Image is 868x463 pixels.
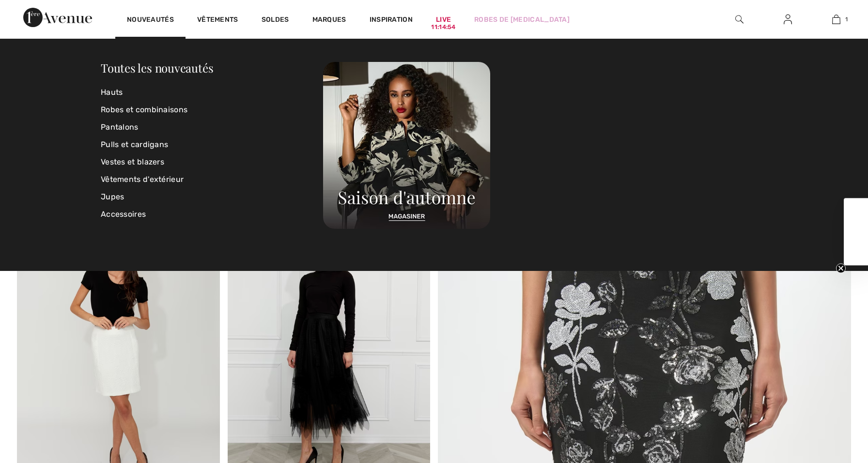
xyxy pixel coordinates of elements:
[844,198,868,265] div: Close teaser
[101,171,323,188] a: Vêtements d'extérieur
[474,15,570,25] a: Robes de [MEDICAL_DATA]
[101,101,323,119] a: Robes et combinaisons
[812,14,860,25] a: 1
[101,136,323,153] a: Pulls et cardigans
[436,15,451,25] a: Live11:14:54
[101,84,323,101] a: Hauts
[836,263,846,273] button: Close teaser
[262,15,289,26] a: Soldes
[370,15,413,26] span: Inspiration
[832,14,840,25] img: Mon panier
[784,14,792,25] img: Mes infos
[101,206,323,223] a: Accessoires
[735,14,744,25] img: recherche
[323,62,490,229] img: 250825112755_e80b8af1c0156.jpg
[101,60,213,75] a: Toutes les nouveautés
[23,8,92,27] img: 1ère Avenue
[312,15,346,26] a: Marques
[197,15,238,26] a: Vêtements
[101,188,323,206] a: Jupes
[845,15,848,24] span: 1
[101,119,323,136] a: Pantalons
[101,153,323,171] a: Vestes et blazers
[776,14,800,26] a: Se connecter
[127,15,174,26] a: Nouveautés
[431,23,455,32] div: 11:14:54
